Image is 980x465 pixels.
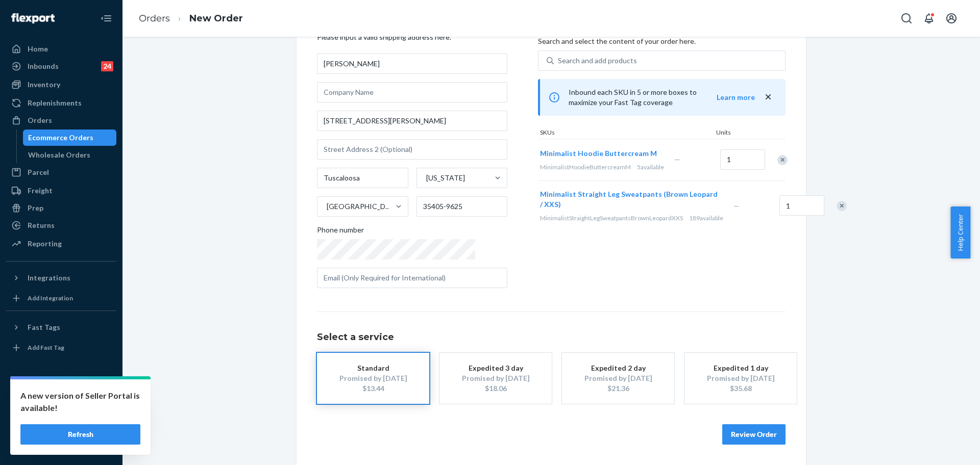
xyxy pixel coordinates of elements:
[317,332,786,343] h1: Select a service
[717,92,755,102] button: Learn more
[28,115,52,125] div: Orders
[6,270,116,286] button: Integrations
[6,183,116,199] a: Freight
[23,130,117,146] a: Ecommerce Orders
[577,383,659,394] div: $21.36
[562,353,674,404] button: Expedited 2 dayPromised by [DATE]$21.36
[317,353,429,404] button: StandardPromised by [DATE]$13.44
[637,163,664,171] span: 5 available
[28,167,49,177] div: Parcel
[6,95,116,111] a: Replenishments
[28,343,64,352] div: Add Fast Tag
[28,44,48,54] div: Home
[327,201,395,212] div: [GEOGRAPHIC_DATA]
[455,373,536,383] div: Promised by [DATE]
[6,76,116,93] a: Inventory
[6,164,116,180] a: Parcel
[455,383,536,394] div: $18.06
[577,373,659,383] div: Promised by [DATE]
[6,340,116,356] a: Add Fast Tag
[317,32,507,42] p: Please input a valid shipping address here.
[28,150,90,160] div: Wholesale Orders
[11,13,55,23] img: Flexport logo
[540,214,683,222] span: MinimalistStraightLegSweatpantsBrownLeopardXXS
[20,390,140,414] p: A new version of Seller Portal is available!
[950,206,970,259] button: Help Center
[538,36,786,46] p: Search and select the content of your order here.
[540,148,657,159] button: Minimalist Hoodie Buttercream M
[28,273,70,283] div: Integrations
[425,173,426,183] input: [US_STATE]
[317,111,507,131] input: Street Address
[28,133,93,143] div: Ecommerce Orders
[455,363,536,373] div: Expedited 3 day
[317,82,507,102] input: Company Name
[919,8,939,29] button: Open notifications
[28,203,43,213] div: Prep
[540,163,631,171] span: MinimalistHoodieButtercreamM
[6,384,116,401] a: Settings
[317,168,408,188] input: City
[6,112,116,128] a: Orders
[6,217,116,234] a: Returns
[540,189,721,210] button: Minimalist Straight Leg Sweatpants (Brown Leopard / XXS)
[28,239,62,249] div: Reporting
[28,80,60,90] div: Inventory
[28,294,73,302] div: Add Integration
[317,225,364,239] span: Phone number
[6,58,116,74] a: Inbounds24
[28,98,82,108] div: Replenishments
[714,128,760,139] div: Units
[317,268,507,288] input: Email (Only Required for International)
[720,149,765,170] input: Quantity
[6,41,116,57] a: Home
[28,186,53,196] div: Freight
[6,200,116,216] a: Prep
[332,363,414,373] div: Standard
[779,195,824,216] input: Quantity
[332,383,414,394] div: $13.44
[317,54,507,74] input: First & Last Name
[131,4,251,34] ol: breadcrumbs
[6,402,116,418] a: Talk to Support
[538,128,714,139] div: SKUs
[540,149,657,158] span: Minimalist Hoodie Buttercream M
[896,8,917,29] button: Open Search Box
[763,92,773,102] button: close
[317,139,507,160] input: Street Address 2 (Optional)
[684,353,797,404] button: Expedited 1 dayPromised by [DATE]$35.68
[332,373,414,383] div: Promised by [DATE]
[6,236,116,252] a: Reporting
[23,147,117,163] a: Wholesale Orders
[538,79,786,116] div: Inbound each SKU in 5 or more boxes to maximize your Fast Tag coverage
[837,201,847,211] div: Remove Item
[189,13,243,24] a: New Order
[577,363,659,373] div: Expedited 2 day
[700,383,781,394] div: $35.68
[426,173,465,183] div: [US_STATE]
[28,322,60,332] div: Fast Tags
[540,190,718,209] span: Minimalist Straight Leg Sweatpants (Brown Leopard / XXS)
[20,424,140,445] button: Refresh
[700,373,781,383] div: Promised by [DATE]
[139,13,170,24] a: Orders
[439,353,552,404] button: Expedited 3 dayPromised by [DATE]$18.06
[700,363,781,373] div: Expedited 1 day
[941,8,962,29] button: Open account menu
[101,61,113,71] div: 24
[6,419,116,435] a: Help Center
[326,201,327,212] input: [GEOGRAPHIC_DATA]
[558,56,637,66] div: Search and add products
[96,8,116,29] button: Close Navigation
[416,196,508,217] input: ZIP Code
[6,319,116,335] button: Fast Tags
[6,290,116,306] a: Add Integration
[28,61,59,71] div: Inbounds
[28,220,55,230] div: Returns
[722,424,786,445] button: Review Order
[777,155,788,165] div: Remove Item
[689,214,723,222] span: 189 available
[733,201,740,210] span: —
[6,436,116,453] button: Give Feedback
